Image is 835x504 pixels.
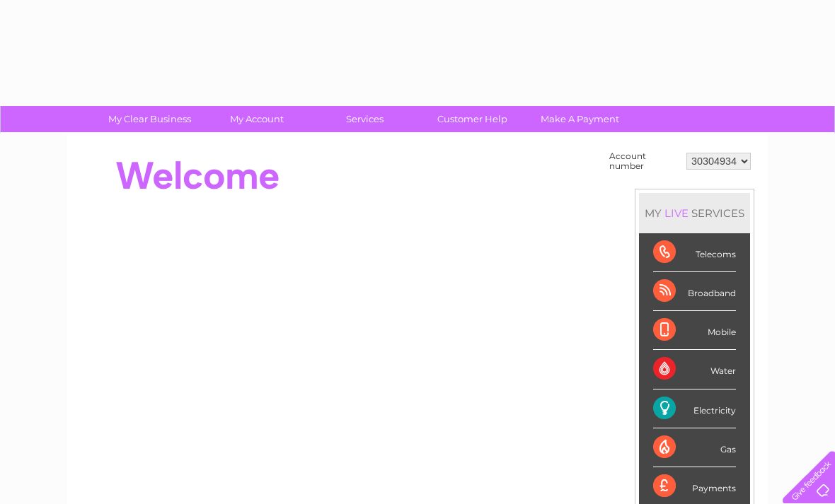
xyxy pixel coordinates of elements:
a: Make A Payment [522,106,638,132]
div: MY SERVICES [639,193,750,233]
div: Mobile [653,311,736,350]
div: Gas [653,428,736,467]
div: LIVE [662,206,691,220]
div: Electricity [653,389,736,428]
a: Services [306,106,423,132]
a: Customer Help [414,106,531,132]
a: My Account [199,106,316,132]
div: Broadband [653,272,736,311]
div: Water [653,350,736,389]
div: Telecoms [653,233,736,272]
a: My Clear Business [91,106,208,132]
td: Account number [606,148,683,175]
